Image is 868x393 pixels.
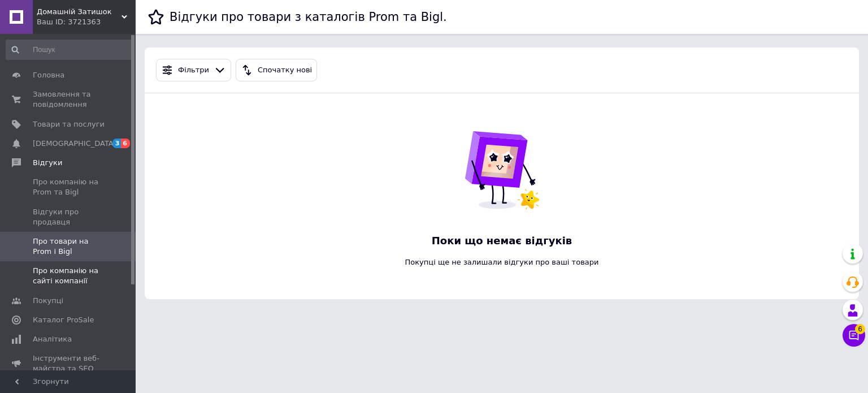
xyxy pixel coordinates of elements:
span: 3 [112,139,121,148]
span: Покупці ще не залишали відгуки про ваші товари [405,257,599,268]
span: Відгуки [33,158,62,168]
span: Домашній Затишок [37,7,121,17]
div: Спочатку нові [255,64,314,76]
span: Покупці [33,296,63,306]
span: Замовлення та повідомлення [33,89,105,110]
span: Про компанію на Prom та Bigl [33,177,105,197]
span: [DEMOGRAPHIC_DATA] [33,139,116,149]
span: 6 [855,324,865,334]
button: Чат з покупцем6 [843,324,865,347]
span: Каталог ProSale [33,315,94,325]
input: Пошук [6,40,133,60]
span: Відгуки про продавця [33,207,105,227]
button: Спочатку нові [236,59,317,81]
span: Про товари на Prom і Bigl [33,236,105,257]
span: Поки що немає відгуків [405,234,599,248]
h1: Відгуки про товари з каталогів Prom та Bigl. [170,10,447,24]
span: 6 [121,139,130,148]
span: Головна [33,70,64,80]
button: Фільтри [156,59,231,81]
span: Товари та послуги [33,119,105,129]
span: Про компанію на сайті компанії [33,266,105,286]
span: Аналітика [33,334,72,344]
div: Фільтри [176,64,211,76]
span: Інструменти веб-майстра та SEO [33,353,105,374]
div: Ваш ID: 3721363 [37,17,136,27]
